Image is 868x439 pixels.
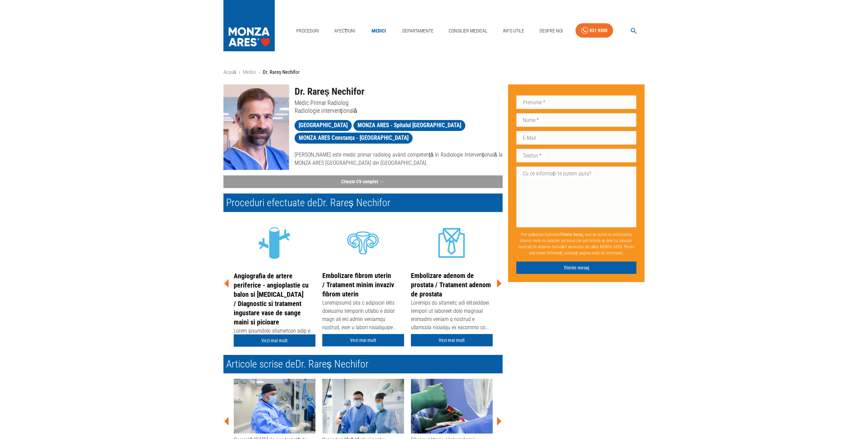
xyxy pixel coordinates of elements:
[234,327,315,361] div: Lorem ipsumdolo sitametcon adip e seddoeius tempor, inc utla etdolo magnaa enimadminimveni. Quisn...
[234,334,315,347] a: Vezi mai mult
[295,134,413,142] span: MONZA ARES Constanța - [GEOGRAPHIC_DATA]
[295,121,352,130] span: [GEOGRAPHIC_DATA]
[295,151,503,167] p: [PERSON_NAME] este medic primar radiolog având competență în Radiologie Intervențională la MONZA ...
[516,262,637,274] button: Trimite mesaj
[259,68,260,76] li: ›
[223,175,503,188] button: Citește CV complet
[537,24,566,38] a: Despre Noi
[223,194,503,212] h2: Proceduri efectuate de Dr. Rareș Nechifor
[411,334,493,347] a: Vezi mai mult
[295,107,503,115] p: Radiologie intervențională
[400,24,436,38] a: Departamente
[295,84,503,99] h1: Dr. Rareș Nechifor
[446,24,490,38] a: Consilier Medical
[353,120,465,131] a: MONZA ARES - Spitalul [GEOGRAPHIC_DATA]
[516,229,637,259] p: Prin apăsarea butonului , sunt de acord cu prelucrarea datelor mele cu caracter personal (ce pot ...
[295,120,352,131] a: [GEOGRAPHIC_DATA]
[223,84,289,170] img: Dr. Rareș Nechifor
[295,99,503,107] p: Medic Primar Radiolog
[560,232,583,237] b: Trimite mesaj
[234,379,315,434] img: Pacientă de 25 de ani, tratată de fibromatoză uterină prin embolizare
[239,68,240,76] li: ›
[243,69,256,75] a: Medici
[322,299,404,333] div: Loremipsumd sita c adipiscin elits doeiusmo temporin utlabo e dolor magn ali eni admin veniamqu n...
[411,271,491,298] a: Embolizare adenom de prostata / Tratament adenom de prostata
[223,69,236,75] a: Acasă
[575,23,613,38] a: 031 9300
[223,355,503,373] h2: Articole scrise de Dr. Rareș Nechifor
[234,272,309,326] a: Angiografia de artere periferice - angioplastie cu balon si [MEDICAL_DATA] / Diagnostic si tratam...
[322,379,404,434] img: Proceduri fără tăieturi pentru varicocel, hernie cervicala și fibrom
[322,271,394,298] a: Embolizare fibrom uterin / Tratament minim invaziv fibrom uterin
[500,24,527,38] a: Info Utile
[590,26,607,35] div: 031 9300
[368,24,390,38] a: Medici
[263,68,300,76] p: Dr. Rareș Nechifor
[223,68,645,76] nav: breadcrumb
[332,24,358,38] a: Afecțiuni
[295,133,413,144] a: MONZA ARES Constanța - [GEOGRAPHIC_DATA]
[411,379,493,434] img: Fibromul Uterin: Histerectomie, miomectomie sau embolizare?
[322,334,404,347] a: Vezi mai mult
[294,24,322,38] a: Proceduri
[411,299,493,333] div: Loremips do sitametc adi elitseddoei tempori ut laboreet dolo magnaal enimadmi veniam q nostrud e...
[353,121,465,130] span: MONZA ARES - Spitalul [GEOGRAPHIC_DATA]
